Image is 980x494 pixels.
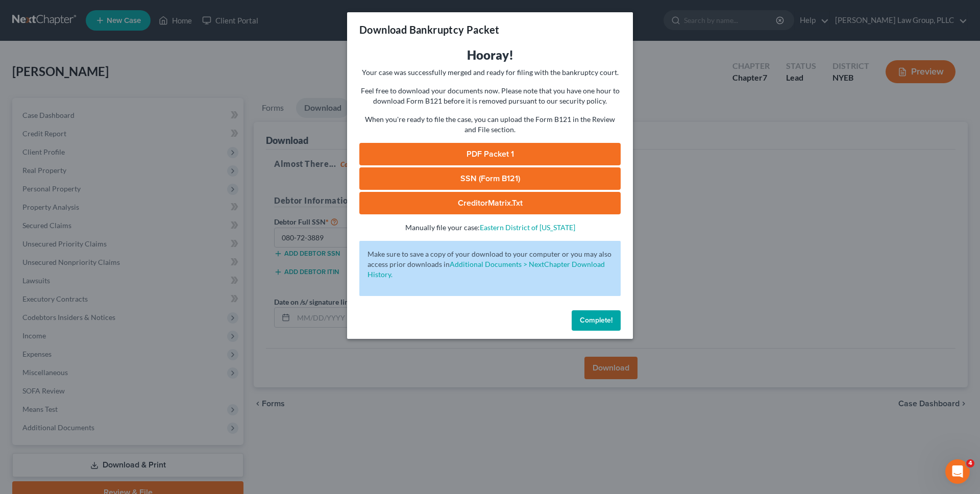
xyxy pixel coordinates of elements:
a: CreditorMatrix.txt [359,192,621,214]
span: Complete! [580,316,612,325]
h3: Hooray! [359,47,621,63]
p: Feel free to download your documents now. Please note that you have one hour to download Form B12... [359,86,621,106]
a: Eastern District of [US_STATE] [480,223,575,232]
p: When you're ready to file the case, you can upload the Form B121 in the Review and File section. [359,114,621,135]
p: Your case was successfully merged and ready for filing with the bankruptcy court. [359,67,621,78]
p: Make sure to save a copy of your download to your computer or you may also access prior downloads in [367,249,612,280]
iframe: Intercom live chat [945,459,970,484]
span: 4 [966,459,974,467]
a: SSN (Form B121) [359,167,621,190]
a: Additional Documents > NextChapter Download History. [367,260,605,279]
p: Manually file your case: [359,223,621,233]
h3: Download Bankruptcy Packet [359,22,499,37]
a: PDF Packet 1 [359,143,621,165]
button: Complete! [572,310,621,331]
